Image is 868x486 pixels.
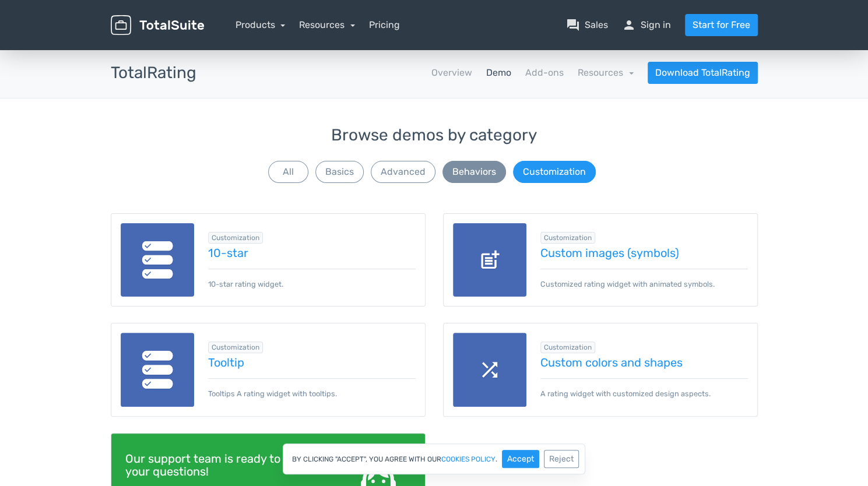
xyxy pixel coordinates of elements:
span: Browse all in Customization [208,232,263,244]
button: Accept [502,450,539,468]
a: personSign in [622,18,671,32]
button: All [268,161,308,183]
a: Tooltip [208,356,416,369]
button: Reject [544,450,579,468]
img: other-field.png [453,223,527,297]
a: Overview [431,66,472,80]
h3: TotalRating [111,64,196,82]
img: multiple-selection.png [121,333,195,407]
h3: Browse demos by category [111,126,758,145]
p: Tooltips A rating widget with tooltips. [208,378,416,399]
a: Products [236,19,286,30]
p: A rating widget with customized design aspects. [540,378,748,399]
img: multiple-selection.png [121,223,195,297]
button: Basics [315,161,364,183]
a: Demo [486,66,511,80]
img: TotalSuite for WordPress [111,15,204,36]
h4: Our support team is ready to answer your questions! [125,452,328,478]
a: question_answerSales [566,18,608,32]
a: Resources [578,67,634,78]
button: Advanced [371,161,435,183]
a: Add-ons [525,66,564,80]
p: 10-star rating widget. [208,269,416,290]
a: cookies policy [441,456,496,463]
a: 10-star [208,246,416,259]
a: Start for Free [685,14,758,36]
img: shuffle.png [453,333,527,407]
button: Customization [513,161,596,183]
span: Browse all in Customization [540,341,595,353]
p: Customized rating widget with animated symbols. [540,269,748,290]
a: Pricing [369,18,400,32]
a: Resources [299,19,355,30]
span: Browse all in Customization [540,232,595,244]
a: Custom colors and shapes [540,356,748,369]
span: Browse all in Customization [208,341,263,353]
button: Behaviors [442,161,506,183]
a: Download TotalRating [648,62,758,84]
a: Custom images (symbols) [540,246,748,259]
span: person [622,18,636,32]
div: By clicking "Accept", you agree with our . [283,443,585,474]
span: question_answer [566,18,580,32]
